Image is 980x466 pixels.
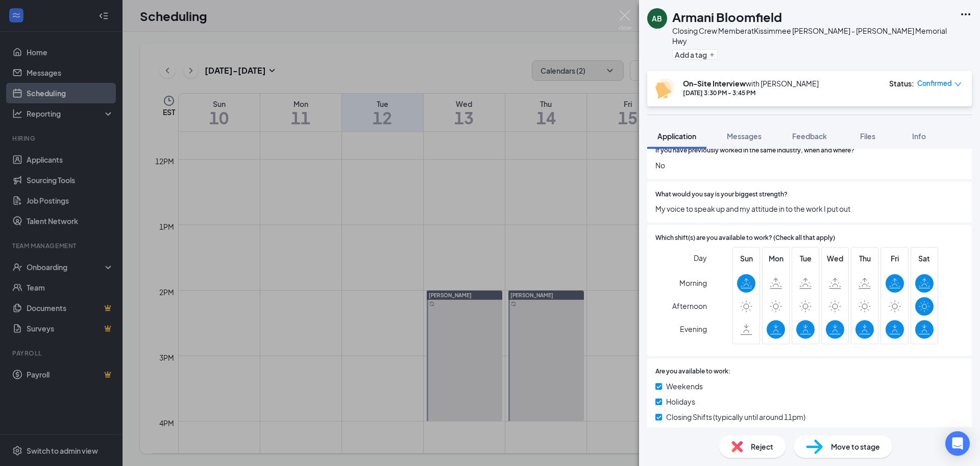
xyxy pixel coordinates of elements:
[655,203,964,214] span: My voice to speak up and my attitude in to the work I put out
[737,253,755,264] span: Sun
[683,88,819,97] div: [DATE] 3:30 PM - 3:45 PM
[912,131,926,141] span: Info
[855,253,874,264] span: Thu
[680,320,707,338] span: Evening
[915,253,934,264] span: Sat
[709,52,715,58] svg: Plus
[954,81,962,88] span: down
[666,396,695,407] span: Holidays
[655,190,788,199] span: What would you say is your biggest strength?
[792,131,827,141] span: Feedback
[860,131,875,141] span: Files
[655,233,835,243] span: Which shift(s) are you available to work? (Check all that apply)
[666,381,703,392] span: Weekends
[672,26,954,46] div: Closing Crew Member at Kissimmee [PERSON_NAME] - [PERSON_NAME] Memorial Hwy
[960,8,972,20] svg: Ellipses
[831,441,880,452] span: Move to stage
[683,79,746,88] b: On-Site Interview
[672,49,718,60] button: PlusAdd a tag
[796,253,815,264] span: Tue
[657,131,696,141] span: Application
[655,367,730,376] span: Are you available to work:
[655,146,854,156] span: If you have previously worked in the same industry, when and where?
[683,78,819,88] div: with [PERSON_NAME]
[751,441,773,452] span: Reject
[917,78,952,88] span: Confirmed
[945,431,970,456] div: Open Intercom Messenger
[889,78,914,88] div: Status :
[655,160,964,171] span: No
[672,297,707,315] span: Afternoon
[826,253,844,264] span: Wed
[652,13,662,24] div: AB
[679,274,707,292] span: Morning
[672,8,782,26] h1: Armani Bloomfield
[694,252,707,263] span: Day
[666,411,805,423] span: Closing Shifts (typically until around 11pm)
[727,131,762,141] span: Messages
[886,253,904,264] span: Fri
[767,253,785,264] span: Mon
